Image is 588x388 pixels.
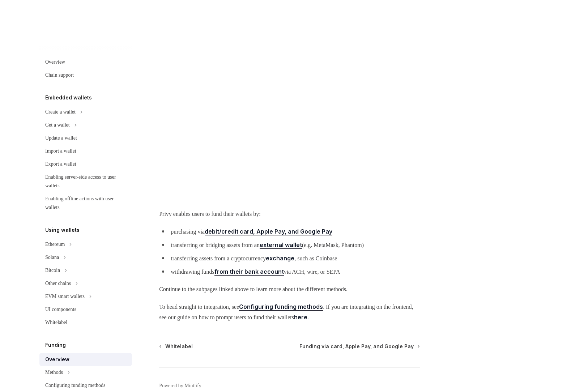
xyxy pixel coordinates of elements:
[45,368,63,377] div: Methods
[45,279,71,288] div: Other chains
[45,266,60,275] div: Bitcoin
[239,303,323,311] a: Configuring funding methods
[294,314,307,321] a: here
[45,58,65,67] div: Overview
[205,228,332,235] a: debit/credit card, Apple Pay, and Google Pay
[45,292,85,301] div: EVM smart wallets
[45,173,128,190] div: Enabling server-side access to user wallets
[39,316,132,329] a: Whitelabel
[159,240,420,250] li: transferring or bridging assets from an (e.g. MetaMask, Phantom)
[39,303,132,316] a: UI components
[45,305,76,314] div: UI components
[39,69,132,82] a: Chain support
[45,147,76,155] div: Import a wallet
[159,302,420,323] span: To head straight to integration, see . If you are integrating on the frontend, see our guide on h...
[45,253,59,262] div: Solana
[39,158,132,171] a: Export a wallet
[45,93,92,102] h5: Embedded wallets
[260,241,302,249] a: external wallet
[159,284,420,294] span: Continue to the subpages linked above to learn more about the different methods.
[39,171,132,192] a: Enabling server-side access to user wallets
[165,343,193,350] span: Whitelabel
[39,132,132,145] a: Update a wallet
[159,226,420,237] li: purchasing via
[45,134,77,142] div: Update a wallet
[45,195,128,212] div: Enabling offline actions with user wallets
[45,71,74,80] div: Chain support
[159,209,420,219] span: Privy enables users to fund their wallets by:
[160,343,193,350] a: Whitelabel
[45,226,80,234] h5: Using wallets
[214,268,284,276] a: from their bank account
[45,341,66,349] h5: Funding
[45,240,65,249] div: Ethereum
[39,192,132,214] a: Enabling offline actions with user wallets
[299,343,414,350] span: Funding via card, Apple Pay, and Google Pay
[39,353,132,366] a: Overview
[45,108,76,116] div: Create a wallet
[159,267,420,277] li: withdrawing funds via ACH, wire, or SEPA
[39,145,132,158] a: Import a wallet
[45,160,76,169] div: Export a wallet
[299,343,419,350] a: Funding via card, Apple Pay, and Google Pay
[45,121,70,129] div: Get a wallet
[159,253,420,264] li: transferring assets from a cryptocurrency , such as Coinbase
[39,56,132,69] a: Overview
[45,318,67,327] div: Whitelabel
[260,241,302,248] strong: external wallet
[266,255,294,262] a: exchange
[45,355,69,364] div: Overview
